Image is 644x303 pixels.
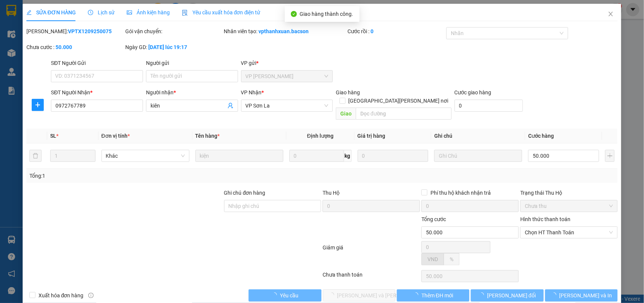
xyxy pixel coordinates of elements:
label: Cước giao hàng [455,89,492,95]
span: Phí thu hộ khách nhận trả [427,189,494,197]
span: kg [344,150,352,162]
span: Giao [336,108,356,120]
div: Tổng: 1 [29,172,249,180]
span: Ảnh kiện hàng [127,9,170,15]
span: Yêu cầu xuất hóa đơn điện tử [182,9,261,15]
span: loading [272,292,280,298]
span: Thu Hộ [323,190,340,196]
span: Chưa thu [525,200,613,212]
span: Chọn HT Thanh Toán [525,227,613,238]
b: 0 [370,28,373,34]
th: Ghi chú [431,129,525,143]
button: delete [29,150,41,162]
input: Dọc đường [356,108,452,120]
span: user-add [227,103,234,109]
span: SL [50,133,56,139]
span: VP Thanh Xuân [246,71,329,82]
span: [PERSON_NAME] và In [559,291,612,300]
button: [PERSON_NAME] và [PERSON_NAME] hàng [323,289,395,301]
div: Gói vận chuyển: [125,27,223,35]
span: Cước hàng [528,133,554,139]
span: Lịch sử [88,9,115,15]
button: Yêu cầu [249,289,321,301]
b: 50.000 [55,44,72,50]
span: VP Nhận [241,89,262,95]
b: [DATE] lúc 19:17 [148,44,187,50]
span: loading [413,292,421,298]
label: Ghi chú đơn hàng [224,190,266,196]
span: Khác [106,150,185,161]
span: Giá trị hàng [358,133,386,139]
div: SĐT Người Gửi [51,59,143,67]
span: Đơn vị tính [101,133,130,139]
div: Chưa thanh toán [322,271,421,284]
button: [PERSON_NAME] đổi [471,289,543,301]
button: Close [600,4,621,25]
button: plus [32,99,44,111]
span: Xuất hóa đơn hàng [35,291,87,300]
span: [GEOGRAPHIC_DATA][PERSON_NAME] nơi [346,97,452,105]
div: Chưa cước : [26,43,124,51]
b: VPTX1209250075 [68,28,112,34]
span: close [608,11,614,17]
span: Giao hàng [336,89,360,95]
input: Ghi chú đơn hàng [224,200,321,212]
div: VP gửi [241,59,333,67]
button: Thêm ĐH mới [397,289,469,301]
div: [PERSON_NAME]: [26,27,124,35]
input: Ghi Chú [434,150,522,162]
input: 0 [358,150,429,162]
div: SĐT Người Nhận [51,88,143,97]
span: Định lượng [307,133,334,139]
span: Tổng cước [421,216,446,222]
span: Thêm ĐH mới [421,291,453,300]
span: picture [127,10,132,15]
span: % [450,256,453,262]
b: vpthanhxuan.bacson [259,28,309,34]
span: [PERSON_NAME] đổi [487,291,536,300]
img: icon [182,10,188,16]
span: SỬA ĐƠN HÀNG [26,9,76,15]
div: Giảm giá [322,243,421,269]
label: Hình thức thanh toán [520,216,570,222]
button: [PERSON_NAME] và In [545,289,618,301]
span: VP Sơn La [246,100,329,111]
span: Yêu cầu [280,291,298,300]
input: VD: Bàn, Ghế [195,150,283,162]
div: Nhân viên tạo: [224,27,346,35]
div: Ngày GD: [125,43,223,51]
span: check-circle [291,11,297,17]
button: plus [605,150,615,162]
span: Tên hàng [195,133,220,139]
input: Cước giao hàng [455,100,523,112]
span: loading [551,292,559,298]
div: Người gửi [146,59,238,67]
span: loading [479,292,487,298]
span: edit [26,10,32,15]
div: Người nhận [146,88,238,97]
span: info-circle [88,293,94,298]
div: Cước rồi : [347,27,445,35]
span: clock-circle [88,10,93,15]
span: Giao hàng thành công. [300,11,354,17]
div: Trạng thái Thu Hộ [520,189,618,197]
span: plus [32,102,43,108]
span: VND [427,256,438,262]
